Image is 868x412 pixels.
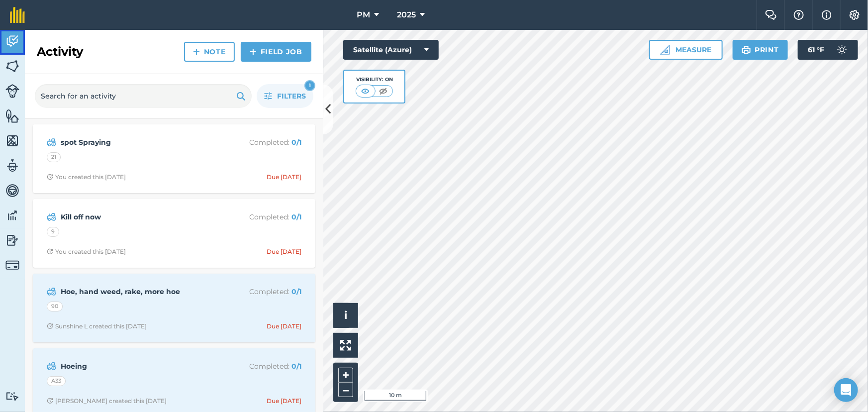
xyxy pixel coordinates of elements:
[5,59,19,74] img: svg+xml;base64,PHN2ZyB4bWxucz0iaHR0cDovL3d3dy53My5vcmcvMjAwMC9zdmciIHdpZHRoPSI1NiIgaGVpZ2h0PSI2MC...
[822,9,832,21] img: svg+xml;base64,PHN2ZyB4bWxucz0iaHR0cDovL3d3dy53My5vcmcvMjAwMC9zdmciIHdpZHRoPSIxNyIgaGVpZ2h0PSIxNy...
[304,80,315,91] div: 1
[222,211,301,222] p: Completed :
[47,173,126,181] div: You created this [DATE]
[267,248,301,256] div: Due [DATE]
[47,248,126,256] div: You created this [DATE]
[333,303,358,328] button: i
[291,362,301,371] strong: 0 / 1
[61,361,218,372] strong: Hoeing
[291,287,301,296] strong: 0 / 1
[47,136,56,148] img: svg+xml;base64,PD94bWwgdmVyc2lvbj0iMS4wIiBlbmNvZGluZz0idXRmLTgiPz4KPCEtLSBHZW5lcmF0b3I6IEFkb2JlIE...
[47,323,53,329] img: Clock with arrow pointing clockwise
[193,46,200,58] img: svg+xml;base64,PHN2ZyB4bWxucz0iaHR0cDovL3d3dy53My5vcmcvMjAwMC9zdmciIHdpZHRoPSIxNCIgaGVpZ2h0PSIyNC...
[267,173,301,181] div: Due [DATE]
[47,152,61,162] div: 21
[61,211,218,222] strong: Kill off now
[267,322,301,330] div: Due [DATE]
[834,378,858,402] div: Open Intercom Messenger
[39,354,309,411] a: HoeingCompleted: 0/1A33Clock with arrow pointing clockwise[PERSON_NAME] created this [DATE]Due [D...
[47,322,147,330] div: Sunshine L created this [DATE]
[222,361,301,372] p: Completed :
[344,309,347,321] span: i
[47,397,167,405] div: [PERSON_NAME] created this [DATE]
[267,397,301,405] div: Due [DATE]
[241,42,311,62] a: Field Job
[733,40,788,60] button: Print
[5,108,19,123] img: svg+xml;base64,PHN2ZyB4bWxucz0iaHR0cDovL3d3dy53My5vcmcvMjAwMC9zdmciIHdpZHRoPSI1NiIgaGVpZ2h0PSI2MC...
[5,233,19,248] img: svg+xml;base64,PD94bWwgdmVyc2lvbj0iMS4wIiBlbmNvZGluZz0idXRmLTgiPz4KPCEtLSBHZW5lcmF0b3I6IEFkb2JlIE...
[765,10,777,20] img: Two speech bubbles overlapping with the left bubble in the forefront
[356,76,393,84] div: Visibility: On
[5,133,19,148] img: svg+xml;base64,PHN2ZyB4bWxucz0iaHR0cDovL3d3dy53My5vcmcvMjAwMC9zdmciIHdpZHRoPSI1NiIgaGVpZ2h0PSI2MC...
[37,44,83,60] h2: Activity
[5,158,19,173] img: svg+xml;base64,PD94bWwgdmVyc2lvbj0iMS4wIiBlbmNvZGluZz0idXRmLTgiPz4KPCEtLSBHZW5lcmF0b3I6IEFkb2JlIE...
[184,42,235,62] a: Note
[5,34,19,49] img: svg+xml;base64,PD94bWwgdmVyc2lvbj0iMS4wIiBlbmNvZGluZz0idXRmLTgiPz4KPCEtLSBHZW5lcmF0b3I6IEFkb2JlIE...
[742,44,751,56] img: svg+xml;base64,PHN2ZyB4bWxucz0iaHR0cDovL3d3dy53My5vcmcvMjAwMC9zdmciIHdpZHRoPSIxOSIgaGVpZ2h0PSIyNC...
[47,248,53,255] img: Clock with arrow pointing clockwise
[47,376,66,386] div: A33
[47,227,59,237] div: 9
[359,86,372,96] img: svg+xml;base64,PHN2ZyB4bWxucz0iaHR0cDovL3d3dy53My5vcmcvMjAwMC9zdmciIHdpZHRoPSI1MCIgaGVpZ2h0PSI0MC...
[10,7,25,23] img: fieldmargin Logo
[832,40,852,60] img: svg+xml;base64,PD94bWwgdmVyc2lvbj0iMS4wIiBlbmNvZGluZz0idXRmLTgiPz4KPCEtLSBHZW5lcmF0b3I6IEFkb2JlIE...
[47,360,56,372] img: svg+xml;base64,PD94bWwgdmVyc2lvbj0iMS4wIiBlbmNvZGluZz0idXRmLTgiPz4KPCEtLSBHZW5lcmF0b3I6IEFkb2JlIE...
[649,40,723,60] button: Measure
[338,368,353,383] button: +
[798,40,858,60] button: 61 °F
[61,286,218,297] strong: Hoe, hand weed, rake, more hoe
[660,45,670,55] img: Ruler icon
[39,130,309,187] a: spot SprayingCompleted: 0/121Clock with arrow pointing clockwiseYou created this [DATE]Due [DATE]
[343,40,439,60] button: Satellite (Azure)
[222,286,301,297] p: Completed :
[377,86,389,96] img: svg+xml;base64,PHN2ZyB4bWxucz0iaHR0cDovL3d3dy53My5vcmcvMjAwMC9zdmciIHdpZHRoPSI1MCIgaGVpZ2h0PSI0MC...
[47,286,56,298] img: svg+xml;base64,PD94bWwgdmVyc2lvbj0iMS4wIiBlbmNvZGluZz0idXRmLTgiPz4KPCEtLSBHZW5lcmF0b3I6IEFkb2JlIE...
[222,137,301,148] p: Completed :
[849,10,861,20] img: A cog icon
[338,383,353,397] button: –
[397,9,416,21] span: 2025
[5,208,19,223] img: svg+xml;base64,PD94bWwgdmVyc2lvbj0iMS4wIiBlbmNvZGluZz0idXRmLTgiPz4KPCEtLSBHZW5lcmF0b3I6IEFkb2JlIE...
[5,183,19,198] img: svg+xml;base64,PD94bWwgdmVyc2lvbj0iMS4wIiBlbmNvZGluZz0idXRmLTgiPz4KPCEtLSBHZW5lcmF0b3I6IEFkb2JlIE...
[61,137,218,148] strong: spot Spraying
[47,398,53,404] img: Clock with arrow pointing clockwise
[47,174,53,180] img: Clock with arrow pointing clockwise
[236,90,246,102] img: svg+xml;base64,PHN2ZyB4bWxucz0iaHR0cDovL3d3dy53My5vcmcvMjAwMC9zdmciIHdpZHRoPSIxOSIgaGVpZ2h0PSIyNC...
[257,84,313,108] button: Filters
[39,205,309,262] a: Kill off nowCompleted: 0/19Clock with arrow pointing clockwiseYou created this [DATE]Due [DATE]
[47,211,56,223] img: svg+xml;base64,PD94bWwgdmVyc2lvbj0iMS4wIiBlbmNvZGluZz0idXRmLTgiPz4KPCEtLSBHZW5lcmF0b3I6IEFkb2JlIE...
[808,40,824,60] span: 61 ° F
[250,46,257,58] img: svg+xml;base64,PHN2ZyB4bWxucz0iaHR0cDovL3d3dy53My5vcmcvMjAwMC9zdmciIHdpZHRoPSIxNCIgaGVpZ2h0PSIyNC...
[47,302,63,311] div: 90
[277,91,306,102] span: Filters
[39,280,309,336] a: Hoe, hand weed, rake, more hoeCompleted: 0/190Clock with arrow pointing clockwiseSunshine L creat...
[793,10,805,20] img: A question mark icon
[291,138,301,147] strong: 0 / 1
[35,84,252,108] input: Search for an activity
[5,258,19,272] img: svg+xml;base64,PD94bWwgdmVyc2lvbj0iMS4wIiBlbmNvZGluZz0idXRmLTgiPz4KPCEtLSBHZW5lcmF0b3I6IEFkb2JlIE...
[357,9,370,21] span: PM
[5,84,19,98] img: svg+xml;base64,PD94bWwgdmVyc2lvbj0iMS4wIiBlbmNvZGluZz0idXRmLTgiPz4KPCEtLSBHZW5lcmF0b3I6IEFkb2JlIE...
[5,392,19,401] img: svg+xml;base64,PD94bWwgdmVyc2lvbj0iMS4wIiBlbmNvZGluZz0idXRmLTgiPz4KPCEtLSBHZW5lcmF0b3I6IEFkb2JlIE...
[340,340,351,351] img: Four arrows, one pointing top left, one top right, one bottom right and the last bottom left
[291,212,301,221] strong: 0 / 1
